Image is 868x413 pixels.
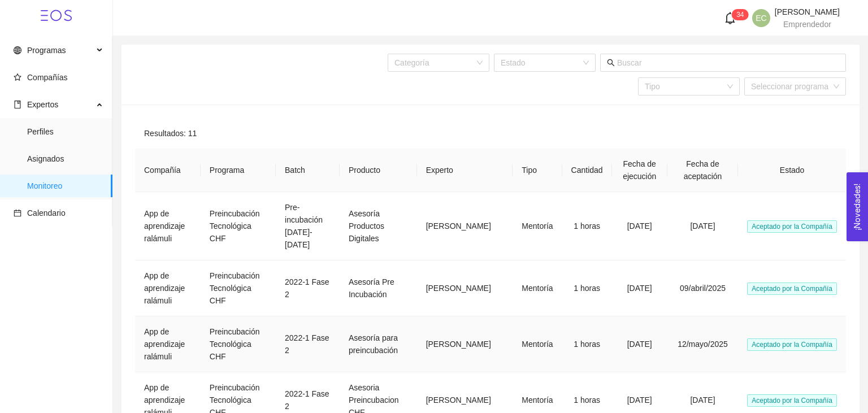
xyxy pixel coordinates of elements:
[738,149,846,192] th: Estado
[667,149,738,192] th: Fecha de aceptación
[27,147,103,170] span: Asignados
[276,149,340,192] th: Batch
[276,316,340,372] td: 2022-1 Fase 2
[27,100,58,109] span: Expertos
[14,209,21,217] span: calendar
[612,192,667,260] td: [DATE]
[747,394,837,407] span: Aceptado por la Compañía
[276,192,340,260] td: Pre-incubación [DATE]-[DATE]
[617,56,839,69] input: Buscar
[736,11,740,19] span: 3
[417,192,513,260] td: [PERSON_NAME]
[201,316,276,372] td: Preincubación Tecnológica CHF
[201,192,276,260] td: Preincubación Tecnológica CHF
[27,208,66,218] span: Calendario
[513,192,562,260] td: Mentoría
[14,46,21,54] span: global
[27,175,103,197] span: Monitoreo
[740,11,744,19] span: 4
[667,192,738,260] td: [DATE]
[513,260,562,316] td: Mentoría
[783,20,831,29] span: Emprendedor
[27,46,66,55] span: Programas
[340,316,417,372] td: Asesoría para preincubación
[135,149,201,192] th: Compañía
[607,59,615,67] span: search
[513,149,562,192] th: Tipo
[417,149,513,192] th: Experto
[847,172,868,241] button: Open Feedback Widget
[340,260,417,316] td: Asesoría Pre Incubación
[667,260,738,316] td: 09/abril/2025
[417,316,513,372] td: [PERSON_NAME]
[747,282,837,295] span: Aceptado por la Compañía
[747,338,837,351] span: Aceptado por la Compañía
[201,149,276,192] th: Programa
[27,73,68,82] span: Compañías
[612,316,667,372] td: [DATE]
[14,101,21,108] span: book
[612,260,667,316] td: [DATE]
[747,220,837,233] span: Aceptado por la Compañía
[135,118,846,149] div: Resultados: 11
[562,316,612,372] td: 1 horas
[562,260,612,316] td: 1 horas
[27,120,103,143] span: Perfiles
[612,149,667,192] th: Fecha de ejecución
[775,7,840,16] span: [PERSON_NAME]
[667,316,738,372] td: 12/mayo/2025
[562,149,612,192] th: Cantidad
[340,192,417,260] td: Asesoría Productos Digitales
[276,260,340,316] td: 2022-1 Fase 2
[724,12,736,24] span: bell
[756,9,766,27] span: EC
[562,192,612,260] td: 1 horas
[135,260,201,316] td: App de aprendizaje ralámuli
[14,73,21,81] span: star
[417,260,513,316] td: [PERSON_NAME]
[340,149,417,192] th: Producto
[513,316,562,372] td: Mentoría
[732,9,748,20] sup: 34
[135,192,201,260] td: App de aprendizaje ralámuli
[135,316,201,372] td: App de aprendizaje ralámuli
[201,260,276,316] td: Preincubación Tecnológica CHF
